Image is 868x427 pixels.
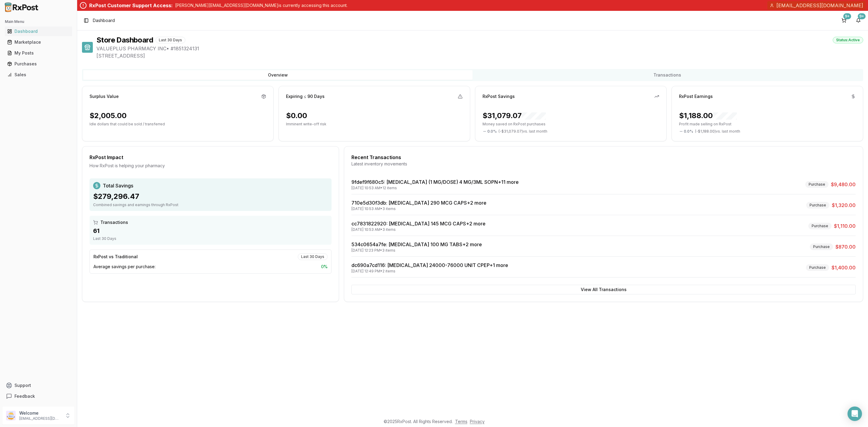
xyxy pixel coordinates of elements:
span: Average savings per purchase: [93,264,156,270]
button: Support [2,380,74,391]
div: Status: Active [833,37,863,43]
div: Sales [7,72,70,78]
div: Purchase [806,264,829,271]
p: Welcome [19,410,61,416]
div: $1,188.00 [679,111,737,121]
div: $31,079.07 [483,111,546,121]
div: Purchase [810,243,833,250]
span: [EMAIL_ADDRESS][DOMAIN_NAME] [776,2,863,9]
button: View All Transactions [351,285,856,294]
div: Last 30 Days [298,253,328,260]
a: Dashboard [5,26,72,37]
h1: Store Dashboard [96,35,153,45]
p: Imminent write-off risk [286,122,463,127]
span: 0.0 % [487,129,497,134]
div: [DATE] 10:53 AM • 3 items [351,206,486,211]
div: RxPost Impact [90,154,332,161]
span: $9,480.00 [831,181,856,188]
div: Last 30 Days [93,236,328,241]
a: My Posts [5,48,72,58]
div: Purchases [7,61,70,67]
a: Sales [5,69,72,80]
p: Idle dollars that could be sold / transferred [90,122,266,127]
span: [STREET_ADDRESS] [96,52,863,59]
div: Purchase [805,181,829,188]
div: 9+ [843,13,851,19]
div: My Posts [7,50,70,56]
div: Open Intercom Messenger [848,407,862,421]
button: My Posts [2,48,74,58]
button: 9+ [854,16,863,25]
div: $2,005.00 [90,111,127,121]
button: Sales [2,70,74,80]
span: Dashboard [93,17,115,24]
div: 9+ [858,13,866,19]
div: RxPost Customer Support Access: [89,2,173,9]
div: Purchase [808,223,832,229]
button: Transactions [473,70,862,80]
span: VALUEPLUS PHARMACY INC • # 1851324131 [96,45,863,52]
div: Dashboard [7,28,70,34]
p: Profit made selling on RxPost [679,122,856,127]
button: Marketplace [2,37,74,47]
button: Feedback [2,391,74,402]
span: $1,400.00 [832,264,856,271]
span: $1,110.00 [834,222,856,230]
span: Feedback [14,393,35,399]
div: $279,296.47 [93,192,328,201]
a: 710e5d30f3db: [MEDICAL_DATA] 290 MCG CAPS+2 more [351,200,486,206]
div: $0.00 [286,111,307,121]
div: Surplus Value [90,93,119,99]
div: [DATE] 10:53 AM • 12 items [351,186,519,190]
div: RxPost Earnings [679,93,713,99]
h2: Main Menu [5,19,72,24]
div: Purchase [806,202,829,209]
div: [DATE] 10:53 AM • 3 items [351,227,486,232]
button: 9+ [839,16,849,25]
div: RxPost vs Traditional [93,254,138,260]
a: 9fdef9f680c5: [MEDICAL_DATA] (1 MG/DOSE) 4 MG/3ML SOPN+11 more [351,179,519,185]
span: Total Savings [103,182,133,189]
img: RxPost Logo [2,2,41,12]
span: ( - $1,188.00 ) vs. last month [695,129,740,134]
a: dc690a7cd116: [MEDICAL_DATA] 24000-76000 UNIT CPEP+1 more [351,262,508,268]
span: $870.00 [835,243,856,250]
p: [PERSON_NAME][EMAIL_ADDRESS][DOMAIN_NAME] is currently accessing this account. [175,2,348,8]
div: Last 30 Days [156,37,185,43]
span: Transactions [100,219,128,225]
div: Marketplace [7,39,70,45]
div: Expiring ≤ 90 Days [286,93,325,99]
div: RxPost Savings [483,93,515,99]
a: Purchases [5,58,72,69]
p: Money saved on RxPost purchases [483,122,659,127]
div: Latest inventory movements [351,161,856,167]
span: 0.0 % [684,129,693,134]
div: 61 [93,227,328,235]
div: Combined savings and earnings through RxPost [93,203,328,207]
button: Overview [83,70,473,80]
span: ( - $31,079.07 ) vs. last month [498,129,547,134]
a: 534c0654a7fe: [MEDICAL_DATA] 100 MG TABS+2 more [351,241,482,247]
button: Dashboard [2,27,74,36]
div: How RxPost is helping your pharmacy [90,163,332,169]
a: Marketplace [5,37,72,48]
button: Purchases [2,59,74,69]
div: Recent Transactions [351,154,856,161]
a: Terms [455,419,467,424]
a: cc7831822920: [MEDICAL_DATA] 145 MCG CAPS+2 more [351,221,486,227]
p: [EMAIL_ADDRESS][DOMAIN_NAME] [19,416,61,421]
div: [DATE] 12:49 PM • 2 items [351,269,508,274]
span: $1,320.00 [832,202,856,209]
div: [DATE] 12:23 PM • 3 items [351,248,482,253]
span: 0 % [321,264,328,270]
img: User avatar [6,411,16,420]
a: Privacy [470,419,485,424]
nav: breadcrumb [93,17,115,24]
